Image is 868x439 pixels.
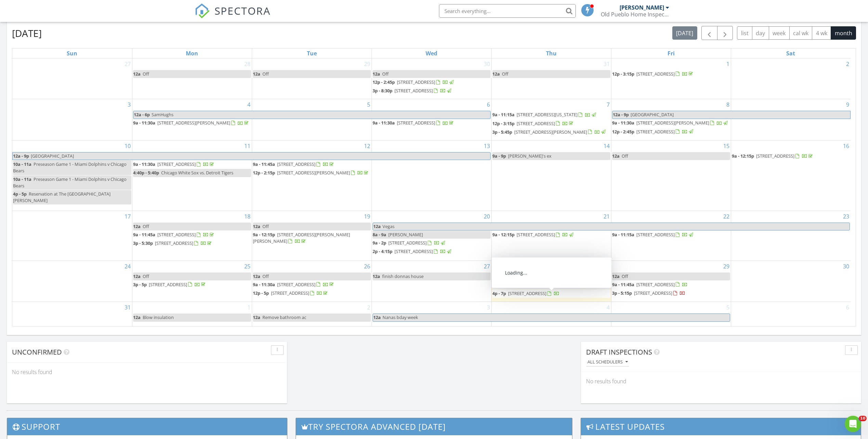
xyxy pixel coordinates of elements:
a: Go to August 21, 2025 [602,211,611,222]
a: Go to July 31, 2025 [602,58,611,69]
span: [GEOGRAPHIC_DATA] [31,153,74,159]
a: 4p - 7p [STREET_ADDRESS] [492,290,610,298]
span: [PERSON_NAME] [388,231,423,238]
a: 9a - 11a [STREET_ADDRESS][PERSON_NAME] [492,273,596,279]
a: 2p - 4:15p [STREET_ADDRESS] [373,248,452,254]
a: Go to August 6, 2025 [485,99,491,110]
span: [STREET_ADDRESS] [397,120,435,126]
a: Go to July 30, 2025 [482,58,491,69]
a: 9a - 11:45a [STREET_ADDRESS] [612,281,688,288]
img: The Best Home Inspection Software - Spectora [195,3,210,18]
span: 8a - 9a [373,231,386,238]
span: [STREET_ADDRESS][PERSON_NAME] [277,170,350,176]
td: Go to September 5, 2025 [611,302,731,326]
a: 9a - 11:15a [STREET_ADDRESS][US_STATE] [492,111,597,118]
a: 9a - 11:45a [STREET_ADDRESS] [133,231,251,239]
td: Go to August 21, 2025 [491,211,611,261]
span: [STREET_ADDRESS][PERSON_NAME] [510,273,583,279]
span: Remove bathroom ac [262,314,306,320]
td: Go to August 25, 2025 [132,261,252,302]
td: Go to August 12, 2025 [252,141,372,211]
span: [STREET_ADDRESS][PERSON_NAME][PERSON_NAME] [253,231,350,244]
a: Go to August 28, 2025 [602,261,611,272]
td: Go to July 29, 2025 [252,58,372,99]
td: Go to September 4, 2025 [491,302,611,326]
span: [STREET_ADDRESS][PERSON_NAME] [157,120,230,126]
span: Vegas [383,223,394,229]
a: Go to September 5, 2025 [725,302,731,313]
td: Go to August 14, 2025 [491,141,611,211]
a: Go to August 30, 2025 [842,261,851,272]
a: 9a - 11:30a [STREET_ADDRESS][PERSON_NAME] [612,119,730,127]
span: 12a [373,314,381,321]
a: Go to August 1, 2025 [725,58,731,69]
span: [STREET_ADDRESS] [157,161,196,167]
a: 3p - 8:30p [STREET_ADDRESS] [373,87,491,95]
span: [STREET_ADDRESS][PERSON_NAME] [514,129,587,135]
span: 12a [133,223,141,229]
span: 12a - 9p [13,152,29,160]
span: 9a - 11:30a [253,281,275,288]
a: 3p - 5:45p [STREET_ADDRESS][PERSON_NAME] [492,129,607,135]
a: 12p - 3:15p [STREET_ADDRESS] [612,70,730,78]
span: [STREET_ADDRESS] [394,88,433,94]
a: 9a - 11:30a [STREET_ADDRESS][PERSON_NAME] [612,120,729,126]
span: [STREET_ADDRESS] [756,153,794,159]
a: 9a - 12:15p [STREET_ADDRESS][PERSON_NAME][PERSON_NAME] [253,231,350,244]
a: 9a - 11:30a [STREET_ADDRESS][PERSON_NAME] [133,119,251,127]
span: [STREET_ADDRESS] [271,290,309,296]
a: Go to August 15, 2025 [722,141,731,151]
td: Go to August 3, 2025 [12,99,132,141]
td: Go to August 11, 2025 [132,141,252,211]
td: Go to August 5, 2025 [252,99,372,141]
span: 9a - 11:30a [133,120,155,126]
a: Go to August 9, 2025 [845,99,851,110]
a: 9a - 11:30a [STREET_ADDRESS] [253,281,371,289]
a: 3p - 5:15p [STREET_ADDRESS] [612,289,730,297]
span: 9a - 11:30a [373,120,395,126]
iframe: Intercom live chat [845,416,861,432]
span: 4p - 5p [13,191,27,197]
span: 12a [253,314,260,320]
a: Friday [666,49,676,58]
span: 9a - 12:15p [492,231,515,238]
a: 9a - 11:45a [STREET_ADDRESS] [253,161,335,167]
a: 4p - 7p [STREET_ADDRESS] [492,290,559,296]
a: Go to August 20, 2025 [482,211,491,222]
span: [STREET_ADDRESS] [517,120,555,127]
a: 12p - 2:15p [STREET_ADDRESS][PERSON_NAME] [253,170,370,176]
a: Go to August 25, 2025 [243,261,252,272]
a: 12p - 5p [STREET_ADDRESS] [253,289,371,297]
a: 9a - 11:30a [STREET_ADDRESS] [253,281,335,288]
a: 12p - 5p [STREET_ADDRESS] [492,281,610,289]
span: 12a [373,71,380,77]
span: Reservation at The [GEOGRAPHIC_DATA][PERSON_NAME] [13,191,111,203]
td: Go to August 29, 2025 [611,261,731,302]
button: Previous month [701,26,717,40]
button: month [831,26,856,40]
span: [PERSON_NAME]'s ex [508,153,552,159]
a: 3p - 5p [STREET_ADDRESS] [133,281,251,289]
span: [STREET_ADDRESS] [155,240,193,246]
a: Go to September 3, 2025 [485,302,491,313]
span: 9a - 11a [492,273,508,279]
td: Go to August 4, 2025 [132,99,252,141]
span: 9a - 11:15a [492,111,515,118]
span: 12a [612,153,620,159]
span: Chicago White Sox vs. Detroit Tigers [161,170,233,176]
a: 9a - 12:15p [STREET_ADDRESS] [732,153,814,159]
a: Tuesday [306,49,318,58]
a: Go to September 6, 2025 [845,302,851,313]
a: 3p - 5:30p [STREET_ADDRESS] [133,239,251,248]
a: Go to July 28, 2025 [243,58,252,69]
span: [STREET_ADDRESS] [149,281,187,288]
a: 12p - 2:45p [STREET_ADDRESS] [373,78,491,87]
span: [STREET_ADDRESS] [636,129,675,135]
span: Unconfirmed [12,347,62,357]
td: Go to August 22, 2025 [611,211,731,261]
td: Go to August 24, 2025 [12,261,132,302]
td: Go to September 6, 2025 [731,302,851,326]
a: Go to August 11, 2025 [243,141,252,151]
span: 12p - 2:15p [253,170,275,176]
a: 9a - 11:45a [STREET_ADDRESS] [612,281,730,289]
